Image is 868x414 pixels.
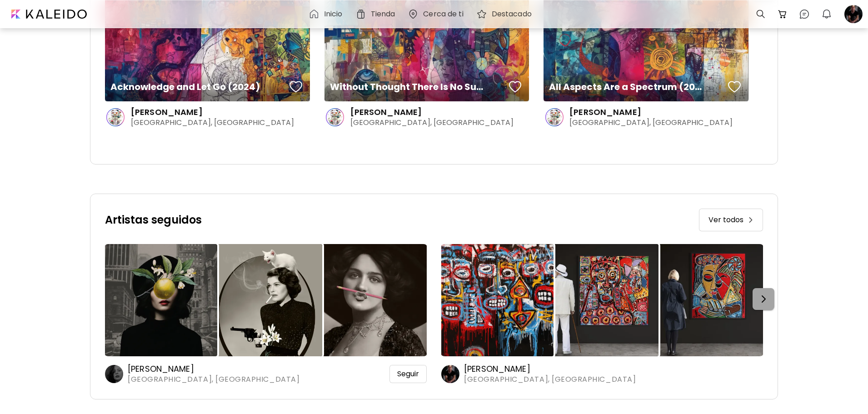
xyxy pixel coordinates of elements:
[389,365,427,383] div: Seguir
[651,244,763,356] img: https://cdn.kaleido.art/CDN/Artwork/169661/Thumbnail/medium.webp?updated=753192
[309,9,346,20] a: Inicio
[408,9,467,20] a: Cerca de ti
[464,364,636,374] h6: [PERSON_NAME]
[492,10,532,18] h6: Destacado
[507,78,524,96] button: favorites
[128,374,299,384] span: [GEOGRAPHIC_DATA], [GEOGRAPHIC_DATA]
[699,209,763,231] a: Ver todosprev
[748,217,753,223] img: prev
[105,244,217,356] img: https://cdn.kaleido.art/CDN/Artwork/114626/Thumbnail/large.webp?updated=506079
[105,242,427,384] a: https://cdn.kaleido.art/CDN/Artwork/114626/Thumbnail/large.webp?updated=506079https://cdn.kaleido...
[544,105,748,128] div: [PERSON_NAME][GEOGRAPHIC_DATA], [GEOGRAPHIC_DATA]
[287,78,304,96] button: favorites
[546,244,658,356] img: https://cdn.kaleido.art/CDN/Artwork/169662/Thumbnail/medium.webp?updated=753206
[569,107,641,118] h4: [PERSON_NAME]
[330,80,485,94] span: Without Thought There Is No Suffering (2024)
[441,244,554,356] img: https://cdn.kaleido.art/CDN/Artwork/140816/Thumbnail/large.webp?updated=632283
[110,80,260,94] span: Acknowledge and Let Go (2024)
[799,9,810,20] img: chatIcon
[314,244,427,356] img: https://cdn.kaleido.art/CDN/Artwork/114436/Thumbnail/medium.webp?updated=504878
[464,374,636,384] span: [GEOGRAPHIC_DATA], [GEOGRAPHIC_DATA]
[371,10,395,18] h6: Tienda
[758,294,769,304] img: Next-button
[350,118,525,128] h5: [GEOGRAPHIC_DATA], [GEOGRAPHIC_DATA]
[821,9,832,20] img: bellIcon
[350,107,422,118] h4: [PERSON_NAME]
[569,118,744,128] h5: [GEOGRAPHIC_DATA], [GEOGRAPHIC_DATA]
[105,214,202,226] div: Artistas seguidos
[753,288,774,310] button: Next-button
[708,214,743,225] span: Ver todos
[324,105,529,128] div: [PERSON_NAME][GEOGRAPHIC_DATA], [GEOGRAPHIC_DATA]
[324,10,343,18] h6: Inicio
[131,118,305,128] h5: [GEOGRAPHIC_DATA], [GEOGRAPHIC_DATA]
[105,105,310,128] div: [PERSON_NAME][GEOGRAPHIC_DATA], [GEOGRAPHIC_DATA]
[476,9,535,20] a: Destacado
[210,244,322,356] img: https://cdn.kaleido.art/CDN/Artwork/114424/Thumbnail/medium.webp?updated=504799
[549,80,704,94] span: All Aspects Are a Spectrum (2024)
[726,78,743,96] button: favorites
[777,9,788,20] img: cart
[819,6,834,22] button: bellIcon
[397,369,419,379] span: Seguir
[128,364,299,374] h6: [PERSON_NAME]
[441,242,763,384] a: https://cdn.kaleido.art/CDN/Artwork/140816/Thumbnail/large.webp?updated=632283https://cdn.kaleido...
[423,10,463,18] h6: Cerca de ti
[355,9,399,20] a: Tienda
[131,107,203,118] h4: [PERSON_NAME]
